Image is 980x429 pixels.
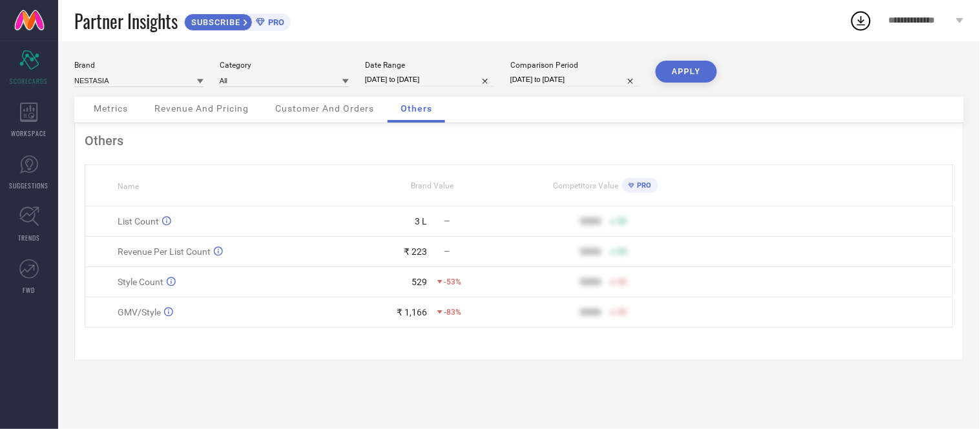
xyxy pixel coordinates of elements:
div: 9999 [580,307,601,317]
a: SUBSCRIBEPRO [184,10,291,31]
span: Revenue And Pricing [154,103,249,114]
span: — [444,217,450,226]
span: Competitors Value [554,181,619,190]
div: Date Range [365,61,494,70]
div: ₹ 1,166 [397,307,428,317]
span: WORKSPACE [12,128,47,138]
div: Others [85,133,954,148]
span: Others [401,103,432,114]
input: Select comparison period [510,73,640,86]
span: Style Count [118,277,163,287]
span: Customer And Orders [275,103,374,114]
span: SUGGESTIONS [10,181,49,190]
span: Partner Insights [74,8,178,34]
span: PRO [634,181,652,190]
span: -83% [444,308,462,317]
div: ₹ 223 [404,246,428,257]
div: 9999 [580,277,601,287]
span: 50 [618,247,627,256]
span: PRO [265,17,284,27]
span: GMV/Style [118,307,161,317]
span: TRENDS [18,233,40,243]
div: 9999 [580,246,601,257]
span: — [444,247,450,256]
span: Revenue Per List Count [118,246,211,257]
span: SCORECARDS [10,76,48,86]
div: 529 [412,277,428,287]
span: -53% [444,277,462,286]
div: 3 L [415,216,428,226]
div: Open download list [850,9,873,32]
div: Brand [74,61,203,70]
div: 9999 [580,216,601,226]
span: 50 [618,217,627,226]
span: FWD [23,285,36,295]
span: List Count [118,216,159,226]
span: Brand Value [411,181,454,190]
span: Metrics [94,103,128,114]
span: SUBSCRIBE [185,17,244,27]
div: Comparison Period [510,61,640,70]
button: APPLY [656,61,717,83]
div: Category [220,61,349,70]
span: 50 [618,277,627,286]
input: Select date range [365,73,494,86]
span: Name [118,182,139,191]
span: 50 [618,308,627,317]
